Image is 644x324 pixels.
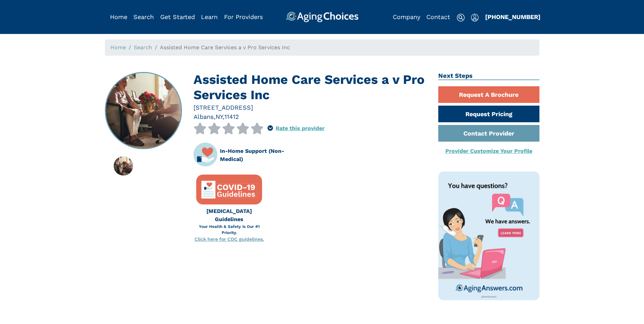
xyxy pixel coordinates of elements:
div: In-Home Support (Non-Medical) [220,147,306,163]
a: For Providers [224,13,263,20]
a: Search [133,13,154,20]
span: , [223,113,224,120]
img: search-icon.svg [457,14,465,22]
nav: breadcrumb [105,39,539,56]
a: Request A Brochure [438,86,539,103]
div: [STREET_ADDRESS] [194,103,428,112]
div: Popover trigger [471,12,479,22]
span: Albans [194,113,214,120]
span: NY [216,113,223,120]
div: Click here for CDC guidelines. [194,236,265,243]
div: Your Health & Safety is Our #1 Priority. [194,223,265,236]
a: Provider Customize Your Profile [445,148,532,154]
img: user-icon.svg [471,14,479,22]
div: 11412 [224,112,239,121]
div: Popover trigger [133,12,154,22]
span: , [214,113,216,120]
a: Rate this provider [276,125,325,131]
img: Assisted Home Care Services a v Pro Services Inc [114,156,133,176]
a: Search [134,44,152,51]
div: [MEDICAL_DATA] Guidelines [194,207,265,223]
img: AgingChoices [286,12,358,22]
img: Assisted Home Care Services a v Pro Services Inc [105,73,181,149]
a: Get Started [160,13,195,20]
img: covid-top-default.svg [200,179,258,201]
a: Contact [426,13,450,20]
img: You have questions? We have answers. AgingAnswers. [438,172,539,300]
span: Assisted Home Care Services a v Pro Services Inc [160,44,290,51]
a: Home [110,44,126,51]
div: Popover trigger [268,123,273,134]
h1: Assisted Home Care Services a v Pro Services Inc [194,72,428,103]
a: Request Pricing [438,106,539,122]
h2: Next Steps [438,72,539,80]
a: [PHONE_NUMBER] [485,13,540,20]
a: Company [393,13,420,20]
a: Learn [201,13,218,20]
a: Home [110,13,127,20]
a: Contact Provider [438,125,539,142]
